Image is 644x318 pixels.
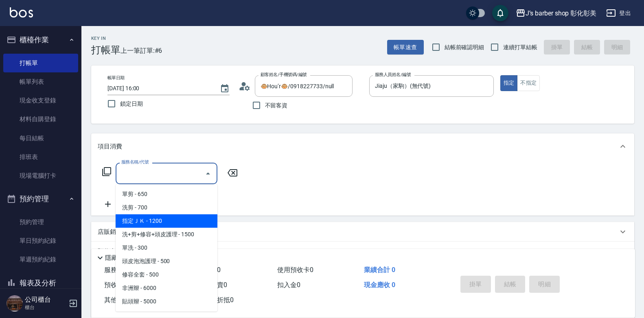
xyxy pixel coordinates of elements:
[91,44,120,56] h3: 打帳單
[116,241,217,255] span: 單洗 - 300
[120,46,162,56] span: 上一筆訂單:#6
[3,110,78,129] a: 材料自購登錄
[261,72,307,78] label: 顧客姓名/手機號碼/編號
[202,167,215,180] button: Close
[3,29,78,50] button: 櫃檯作業
[215,79,234,98] button: Choose date, selected date is 2025-08-15
[116,228,217,241] span: 洗+剪+修容+頭皮護理 - 1500
[517,75,540,91] button: 不指定
[91,222,634,242] div: 店販銷售
[116,255,217,268] span: 頭皮泡泡護理 - 500
[116,214,217,228] span: 指定ＪＫ - 1200
[513,5,600,22] button: J’s barber shop 彰化彰美
[277,281,300,289] span: 扣入金 0
[104,281,140,289] span: 預收卡販賣 0
[104,296,147,304] span: 其他付款方式 0
[25,304,66,311] p: 櫃台
[387,40,424,55] button: 帳單速查
[105,254,142,262] p: 隱藏業績明細
[3,91,78,110] a: 現金收支登錄
[116,201,217,214] span: 洗剪 - 700
[603,6,634,21] button: 登出
[98,142,122,151] p: 項目消費
[500,75,518,91] button: 指定
[3,166,78,185] a: 現場電腦打卡
[91,133,634,159] div: 項目消費
[265,101,288,110] span: 不留客資
[3,148,78,166] a: 排班表
[116,268,217,281] span: 修容全套 - 500
[107,82,212,95] input: YYYY/MM/DD hh:mm
[91,36,120,41] h2: Key In
[3,213,78,231] a: 預約管理
[3,272,78,294] button: 報表及分析
[116,187,217,201] span: 單剪 - 650
[120,100,143,108] span: 鎖定日期
[526,8,596,18] div: J’s barber shop 彰化彰美
[107,75,125,81] label: 帳單日期
[7,295,23,311] img: Person
[104,266,134,274] span: 服務消費 0
[3,72,78,91] a: 帳單列表
[116,295,217,308] span: 貼頭辮 - 5000
[25,296,66,304] h5: 公司櫃台
[116,281,217,295] span: 非洲辮 - 6000
[364,266,395,274] span: 業績合計 0
[503,43,537,52] span: 連續打單結帳
[91,242,634,261] div: 預收卡販賣
[121,159,149,165] label: 服務名稱/代號
[98,228,122,236] p: 店販銷售
[375,72,411,78] label: 服務人員姓名/編號
[364,281,395,289] span: 現金應收 0
[445,43,484,52] span: 結帳前確認明細
[3,54,78,72] a: 打帳單
[492,5,508,21] button: save
[98,247,128,256] p: 預收卡販賣
[3,231,78,250] a: 單日預約紀錄
[3,129,78,148] a: 每日結帳
[10,7,33,17] img: Logo
[3,188,78,209] button: 預約管理
[3,250,78,269] a: 單週預約紀錄
[277,266,313,274] span: 使用預收卡 0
